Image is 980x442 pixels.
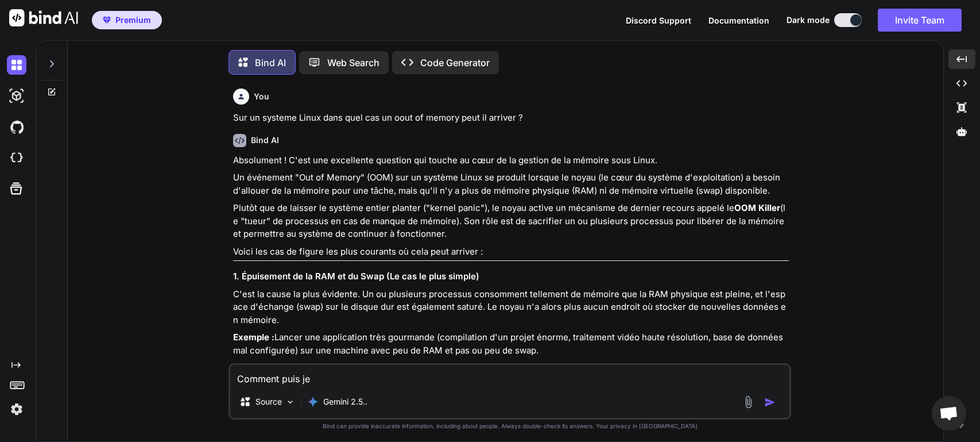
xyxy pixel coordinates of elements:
img: darkChat [7,55,26,75]
p: Sur un systeme Linux dans quel cas un oout of memory peut il arriver ? [233,112,789,125]
img: Gemini 2.5 Pro [307,396,319,408]
h3: 1. Épuisement de la RAM et du Swap (Le cas le plus simple) [233,270,789,283]
button: Documentation [708,14,769,26]
img: settings [7,399,26,419]
p: Absolument ! C'est une excellente question qui touche au cœur de la gestion de la mémoire sous Li... [233,154,789,167]
p: Plutôt que de laisser le système entier planter ("kernel panic"), le noyau active un mécanisme de... [233,202,789,241]
span: Dark mode [787,14,830,26]
p: Un événement "Out of Memory" (OOM) sur un système Linux se produit lorsque le noyau (le cœur du s... [233,171,789,197]
p: Gemini 2.5.. [323,396,367,408]
button: Invite Team [878,9,962,32]
p: Lancer une application très gourmande (compilation d'un projet énorme, traitement vidéo haute rés... [233,331,789,357]
span: Documentation [708,16,769,25]
p: Voici les cas de figure les plus courants où cela peut arriver : [233,245,789,259]
img: Bind AI [9,9,78,26]
img: icon [764,397,776,408]
p: Code Generator [420,56,490,70]
img: premium [103,17,111,24]
p: Bind AI [255,56,286,70]
img: attachment [742,395,755,409]
span: Discord Support [626,16,691,25]
h6: You [254,91,269,102]
img: githubDark [7,117,26,137]
p: Bind can provide inaccurate information, including about people. Always double-check its answers.... [228,422,791,431]
img: cloudideIcon [7,148,26,168]
span: Premium [115,14,151,26]
strong: Exemple : [233,332,274,343]
button: Discord Support [626,14,691,26]
strong: OOM Killer [734,202,780,213]
img: Pick Models [285,397,295,407]
p: C'est la cause la plus évidente. Un ou plusieurs processus consomment tellement de mémoire que la... [233,288,789,327]
div: Ouvrir le chat [932,396,966,431]
p: Web Search [327,56,379,70]
img: darkAi-studio [7,86,26,106]
p: Source [255,396,282,408]
button: premiumPremium [92,11,162,29]
textarea: Comment puis je [230,365,789,386]
h6: Bind AI [251,134,279,146]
